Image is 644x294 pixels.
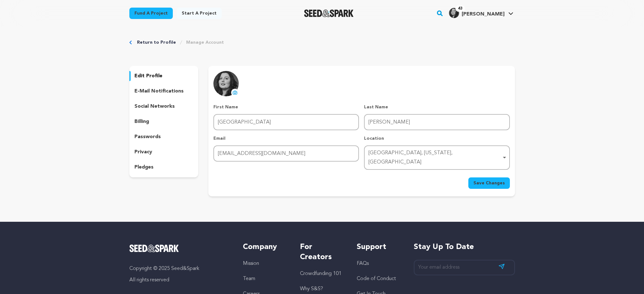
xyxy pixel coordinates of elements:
a: Madison H.'s Profile [448,7,515,18]
p: Last Name [364,104,510,110]
p: edit profile [134,72,162,80]
a: Code of Conduct [357,276,396,281]
a: Fund a project [129,8,173,19]
h5: Stay up to date [414,242,515,252]
p: All rights reserved [129,276,231,284]
input: First Name [213,114,359,130]
p: passwords [134,133,161,141]
img: 6821A528-3E80-48EB-B916-EFEF527FFA35.jpeg [449,8,459,18]
p: pledges [134,163,153,171]
span: Madison H.'s Profile [448,7,515,20]
button: e-mail notifications [129,86,198,96]
button: edit profile [129,71,198,81]
a: Seed&Spark Homepage [129,245,231,252]
a: Return to Profile [137,39,176,46]
p: Email [213,135,359,142]
img: Seed&Spark Logo [129,245,179,252]
div: Breadcrumb [129,39,515,46]
button: privacy [129,147,198,157]
div: [GEOGRAPHIC_DATA], [US_STATE], [GEOGRAPHIC_DATA] [368,149,501,167]
button: billing [129,117,198,127]
input: Your email address [414,260,515,275]
span: [PERSON_NAME] [462,12,504,17]
h5: For Creators [300,242,344,262]
button: pledges [129,162,198,172]
p: Location [364,135,510,142]
p: First Name [213,104,359,110]
span: Save Changes [473,180,505,186]
button: Save Changes [468,177,510,189]
p: billing [134,118,149,125]
a: Manage Account [186,39,224,46]
button: passwords [129,132,198,142]
p: social networks [134,103,175,110]
h5: Support [357,242,401,252]
input: Last Name [364,114,510,130]
span: 43 [455,5,465,12]
a: FAQs [357,261,369,266]
a: Start a project [177,8,222,19]
button: social networks [129,101,198,112]
a: Mission [243,261,259,266]
p: e-mail notifications [134,87,184,95]
a: Seed&Spark Homepage [304,10,354,17]
input: Email [213,145,359,162]
div: Madison H.'s Profile [449,8,504,18]
a: Why S&S? [300,286,323,291]
h5: Company [243,242,287,252]
p: Copyright © 2025 Seed&Spark [129,265,231,272]
img: Seed&Spark Logo Dark Mode [304,10,354,17]
a: Crowdfunding 101 [300,271,342,276]
p: privacy [134,148,152,156]
a: Team [243,276,255,281]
